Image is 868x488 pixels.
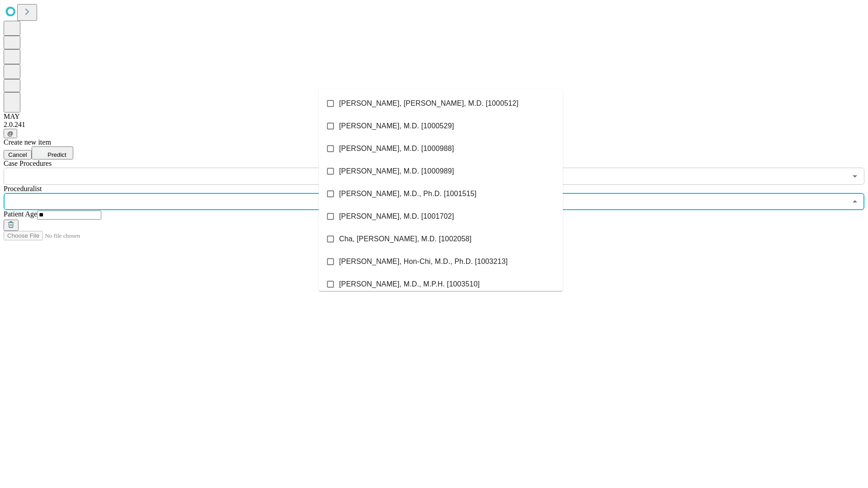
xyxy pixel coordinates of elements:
[339,188,476,199] span: [PERSON_NAME], M.D., Ph.D. [1001515]
[849,195,861,208] button: Close
[7,130,14,137] span: @
[339,143,454,154] span: [PERSON_NAME], M.D. [1000988]
[339,121,454,131] span: [PERSON_NAME], M.D. [1000529]
[4,160,52,167] span: Scheduled Procedure
[849,170,861,183] button: Open
[32,146,73,160] button: Predict
[4,185,42,192] span: Proceduralist
[339,98,519,109] span: [PERSON_NAME], [PERSON_NAME], M.D. [1000512]
[47,151,66,158] span: Predict
[4,138,51,146] span: Create new item
[4,150,32,160] button: Cancel
[4,121,864,129] div: 2.0.241
[339,256,508,267] span: [PERSON_NAME], Hon-Chi, M.D., Ph.D. [1003213]
[4,210,37,218] span: Patient Age
[339,279,480,290] span: [PERSON_NAME], M.D., M.P.H. [1003510]
[4,113,864,121] div: MAY
[339,166,454,177] span: [PERSON_NAME], M.D. [1000989]
[339,234,472,244] span: Cha, [PERSON_NAME], M.D. [1002058]
[339,211,454,222] span: [PERSON_NAME], M.D. [1001702]
[8,151,27,158] span: Cancel
[4,129,17,138] button: @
